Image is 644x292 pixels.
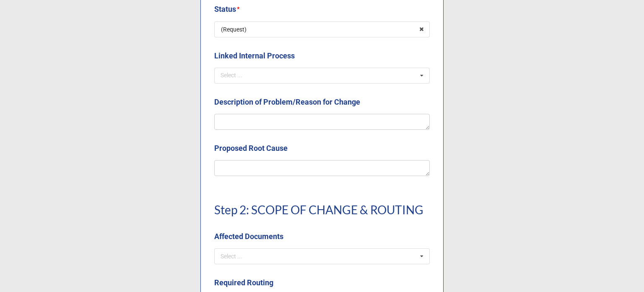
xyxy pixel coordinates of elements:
label: Description of Problem/Reason for Change [214,96,360,108]
h1: Step 2: SCOPE OF CHANGE & ROUTING [214,202,430,217]
div: Select ... [218,71,254,80]
label: Required Routing [214,277,273,289]
label: Status [214,3,236,15]
label: Affected Documents [214,231,283,242]
div: Select ... [218,251,254,261]
div: (Request) [221,26,247,32]
label: Proposed Root Cause [214,142,288,154]
label: Linked Internal Process [214,50,295,62]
